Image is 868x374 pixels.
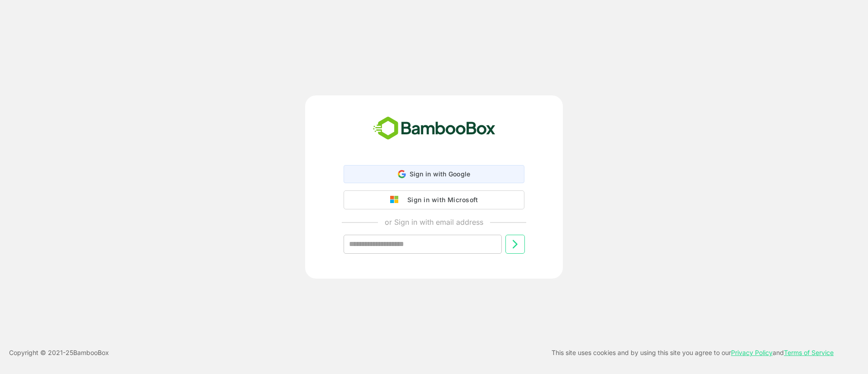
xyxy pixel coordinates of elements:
p: This site uses cookies and by using this site you agree to our and [552,347,834,358]
p: Copyright © 2021- 25 BambooBox [9,347,109,358]
img: bamboobox [368,114,500,143]
button: Sign in with Microsoft [344,190,524,209]
div: Sign in with Google [344,165,524,183]
a: Privacy Policy [731,349,773,356]
div: Sign in with Microsoft [403,194,478,206]
a: Terms of Service [784,349,834,356]
span: Sign in with Google [410,170,471,178]
img: google [390,196,403,204]
p: or Sign in with email address [385,217,483,227]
